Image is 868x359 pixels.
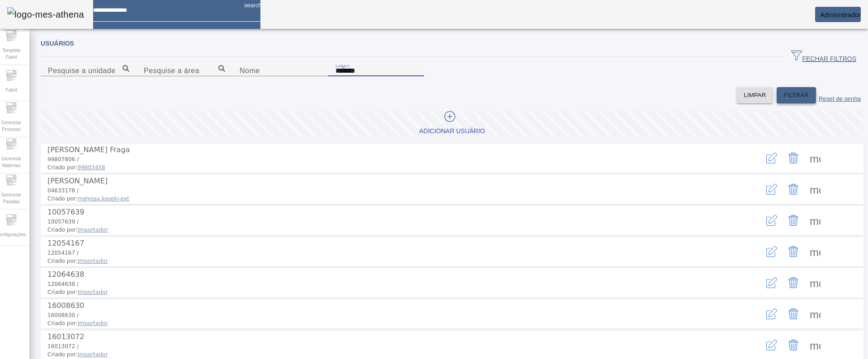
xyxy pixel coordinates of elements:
button: FILTRAR [777,87,816,103]
button: Mais [804,303,826,325]
span: Importador [78,289,108,295]
input: Number [144,65,225,76]
span: 04633178 / [47,187,79,194]
span: Importador [78,351,108,358]
span: Criado por: [47,195,726,203]
mat-label: Pesquise a área [144,67,199,75]
span: Criado por: [47,288,726,296]
span: FECHAR FILTROS [791,50,856,64]
span: [PERSON_NAME] [47,177,108,185]
span: 12064638 / [47,281,79,287]
span: 16008630 [47,301,84,310]
button: Delete [783,241,804,262]
span: 10057639 [47,208,84,216]
span: Usuários [41,40,74,47]
button: Mais [804,178,826,200]
span: 10057639 / [47,219,79,225]
span: 12054167 / [47,250,79,256]
label: Reset de senha [819,95,861,102]
span: Importador [78,227,108,233]
div: Adicionar Usuário [419,127,485,136]
span: FILTRAR [784,91,809,100]
span: Criado por: [47,226,726,234]
button: Mais [804,241,826,262]
button: Adicionar Usuário [41,110,863,136]
button: LIMPAR [736,87,773,103]
span: Importador [78,320,108,326]
button: Mais [804,147,826,169]
button: Mais [804,210,826,231]
span: LIMPAR [744,91,766,100]
span: 16008630 / [47,312,79,318]
span: 12054167 [47,239,84,247]
span: 99807806 / [47,156,79,163]
mat-label: Login [335,62,349,68]
span: 16013072 [47,332,84,341]
button: Delete [783,178,804,200]
button: Delete [783,303,804,325]
button: Delete [783,334,804,356]
span: melyssa.koseki-ext [78,196,129,202]
span: Criado por: [47,257,726,265]
input: Number [48,65,129,76]
button: Mais [804,272,826,294]
span: 12064638 [47,270,84,279]
span: Criado por: [47,350,726,359]
span: Criado por: [47,319,726,327]
span: [PERSON_NAME] Fraga [47,145,130,154]
img: logo-mes-athena [7,7,84,22]
span: Importador [78,258,108,264]
span: Criado por: [47,163,726,172]
span: Fabril [3,84,19,96]
span: 99803458 [78,164,105,171]
span: 16013072 / [47,343,79,350]
span: Administrador [820,11,861,19]
button: Delete [783,272,804,294]
button: Delete [783,210,804,231]
button: Mais [804,334,826,356]
button: FECHAR FILTROS [784,49,863,65]
mat-label: Nome [240,67,260,75]
button: Reset de senha [816,87,863,103]
mat-label: Pesquise a unidade [48,67,116,75]
button: Delete [783,147,804,169]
